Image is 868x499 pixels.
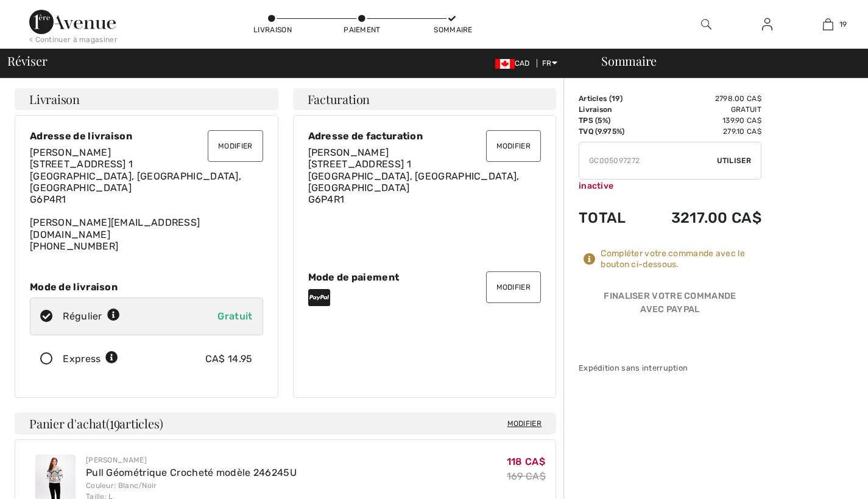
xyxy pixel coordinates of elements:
td: 139.90 CA$ [641,115,761,126]
span: [PERSON_NAME] [308,147,389,158]
div: Paiement [344,24,380,35]
iframe: PayPal-paypal [579,321,761,348]
s: 169 CA$ [507,470,546,482]
span: [STREET_ADDRESS] 1 [GEOGRAPHIC_DATA], [GEOGRAPHIC_DATA], [GEOGRAPHIC_DATA] G6P4R1 [30,158,241,205]
td: Articles ( ) [579,93,641,104]
a: Se connecter [752,17,782,32]
td: TPS (5%) [579,115,641,126]
div: Finaliser votre commande avec PayPal [579,290,761,321]
span: FR [542,59,557,68]
div: Mode de livraison [30,281,263,293]
div: inactive [579,180,761,192]
span: Gratuit [217,310,252,322]
span: [PERSON_NAME] [30,147,111,158]
button: Modifier [486,130,541,162]
img: recherche [701,17,711,32]
td: 2798.00 CA$ [641,93,761,104]
span: [STREET_ADDRESS] 1 [GEOGRAPHIC_DATA], [GEOGRAPHIC_DATA], [GEOGRAPHIC_DATA] G6P4R1 [308,158,520,205]
a: 19 [798,17,858,32]
span: ( articles) [106,415,163,431]
div: Adresse de livraison [30,130,263,142]
div: Régulier [63,309,120,324]
h4: Panier d'achat [15,413,556,434]
span: Facturation [308,93,370,105]
span: Réviser [7,55,47,67]
td: Total [579,197,641,239]
span: Livraison [29,93,80,105]
div: CA$ 14.95 [205,352,253,366]
div: [PERSON_NAME][EMAIL_ADDRESS][DOMAIN_NAME] [PHONE_NUMBER] [30,147,263,252]
span: 118 CA$ [507,456,545,467]
div: Expédition sans interruption [579,362,761,374]
span: 19 [110,414,120,430]
div: Sommaire [587,55,861,67]
span: 19 [612,94,620,103]
td: TVQ (9.975%) [579,126,641,137]
div: Adresse de facturation [308,130,542,142]
img: Mon panier [823,17,833,32]
div: < Continuer à magasiner [29,34,118,45]
div: Sommaire [434,24,470,35]
button: Modifier [486,271,541,303]
span: 19 [839,19,847,30]
img: 1ère Avenue [29,10,116,34]
div: Express [63,352,118,366]
td: Livraison [579,104,641,115]
div: Livraison [253,24,290,35]
img: Mes infos [762,17,772,32]
td: 279.10 CA$ [641,126,761,137]
iframe: Trouvez des informations supplémentaires ici [640,151,868,499]
button: Modifier [208,130,263,162]
td: Gratuit [641,104,761,115]
a: Pull Géométrique Crocheté modèle 246245U [86,467,297,478]
span: Modifier [507,417,542,430]
input: Code promo [579,142,717,179]
div: Mode de paiement [308,271,542,283]
span: CAD [495,59,535,68]
div: [PERSON_NAME] [86,455,297,466]
img: Canadian Dollar [495,59,515,69]
div: Compléter votre commande avec le bouton ci-dessous. [601,248,761,270]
